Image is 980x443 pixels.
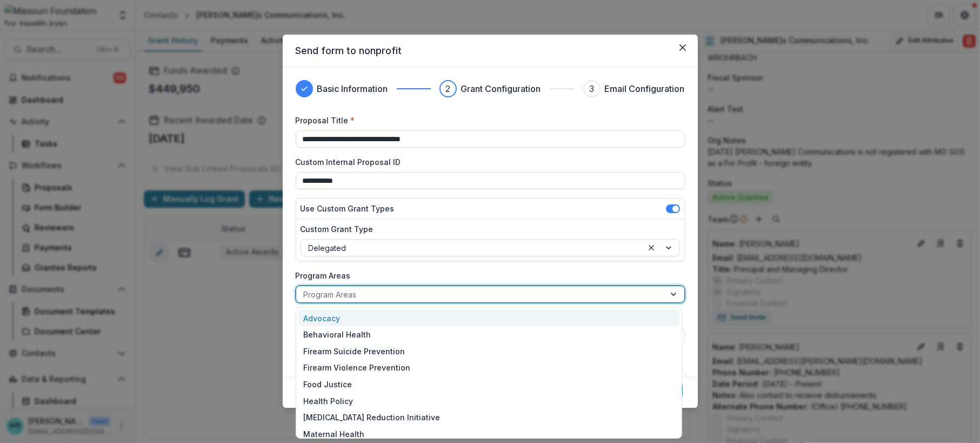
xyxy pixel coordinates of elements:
[296,156,678,168] label: Custom Internal Proposal ID
[298,393,679,409] div: Health Policy
[317,82,388,95] h3: Basic Information
[301,203,395,214] label: Use Custom Grant Types
[298,360,679,376] div: Firearm Violence Prevention
[298,376,679,393] div: Food Justice
[301,223,674,235] label: Custom Grant Type
[605,82,685,95] h3: Email Configuration
[298,326,679,343] div: Behavioral Health
[298,409,679,426] div: [MEDICAL_DATA] Reduction Initiative
[461,82,541,95] h3: Grant Configuration
[298,343,679,360] div: Firearm Suicide Prevention
[296,270,678,281] label: Program Areas
[674,39,691,56] button: Close
[298,310,679,327] div: Advocacy
[645,241,658,254] div: Clear selected options
[296,80,685,97] div: Progress
[298,426,679,442] div: Maternal Health
[296,115,678,126] label: Proposal Title
[283,35,698,67] header: Send form to nonprofit
[445,82,450,95] div: 2
[589,82,594,95] div: 3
